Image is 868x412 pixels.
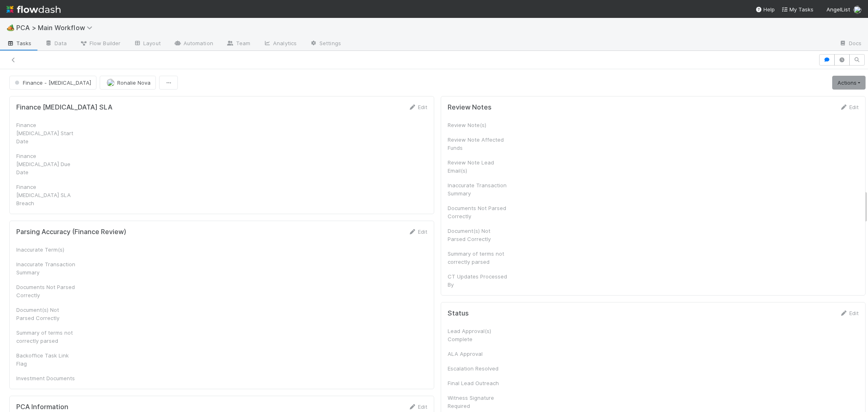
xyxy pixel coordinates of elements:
[16,306,77,322] div: Document(s) Not Parsed Correctly
[303,37,348,50] a: Settings
[16,329,77,345] div: Summary of terms not correctly parsed
[257,37,303,50] a: Analytics
[448,158,509,175] div: Review Note Lead Email(s)
[16,283,77,299] div: Documents Not Parsed Correctly
[16,351,77,368] div: Backoffice Task Link Flag
[7,24,15,31] span: 🏕️
[38,37,73,50] a: Data
[448,394,509,410] div: Witness Signature Required
[448,121,509,129] div: Review Note(s)
[16,403,68,411] h5: PCA Information
[840,104,859,110] a: Edit
[13,79,91,86] span: Finance - [MEDICAL_DATA]
[448,227,509,243] div: Document(s) Not Parsed Correctly
[16,24,96,32] span: PCA > Main Workflow
[408,104,427,110] a: Edit
[16,228,126,236] h5: Parsing Accuracy (Finance Review)
[16,121,77,145] div: Finance [MEDICAL_DATA] Start Date
[832,76,866,90] a: Actions
[16,245,77,254] div: Inaccurate Term(s)
[408,403,427,410] a: Edit
[9,76,96,90] button: Finance - [MEDICAL_DATA]
[448,103,492,112] h5: Review Notes
[781,5,813,13] a: My Tasks
[107,79,115,87] img: avatar_0d9988fd-9a15-4cc7-ad96-88feab9e0fa9.png
[448,327,509,343] div: Lead Approval(s) Complete
[755,5,775,13] div: Help
[840,310,859,316] a: Edit
[448,272,509,289] div: CT Updates Processed By
[73,37,127,50] a: Flow Builder
[781,6,813,13] span: My Tasks
[448,250,509,266] div: Summary of terms not correctly parsed
[448,379,509,387] div: Final Lead Outreach
[853,6,861,14] img: avatar_0d9988fd-9a15-4cc7-ad96-88feab9e0fa9.png
[826,6,850,13] span: AngelList
[448,364,509,373] div: Escalation Resolved
[7,39,32,47] span: Tasks
[117,79,151,86] span: Ronalie Nova
[448,136,509,152] div: Review Note Affected Funds
[167,37,220,50] a: Automation
[448,309,469,318] h5: Status
[16,374,77,382] div: Investment Documents
[127,37,167,50] a: Layout
[16,183,77,207] div: Finance [MEDICAL_DATA] SLA Breach
[7,2,61,16] img: logo-inverted-e16ddd16eac7371096b0.svg
[833,37,868,50] a: Docs
[16,103,112,112] h5: Finance [MEDICAL_DATA] SLA
[16,152,77,176] div: Finance [MEDICAL_DATA] Due Date
[220,37,257,50] a: Team
[408,228,427,235] a: Edit
[100,76,156,90] button: Ronalie Nova
[80,39,120,47] span: Flow Builder
[448,181,509,197] div: Inaccurate Transaction Summary
[448,204,509,220] div: Documents Not Parsed Correctly
[448,350,509,358] div: ALA Approval
[16,260,77,276] div: Inaccurate Transaction Summary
